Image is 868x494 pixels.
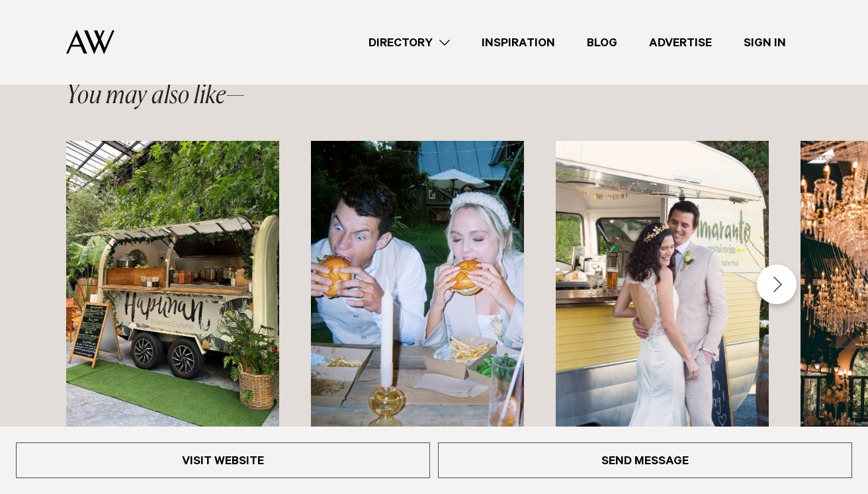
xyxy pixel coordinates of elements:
[66,141,279,427] img: Auckland Weddings Food Trucks | Hapunan
[633,34,728,52] a: Advertise
[438,442,852,478] a: Send Message
[466,34,571,52] a: Inspiration
[556,141,769,427] img: Auckland Weddings Food Trucks | Amaranto
[353,34,466,52] a: Directory
[571,34,633,52] a: Blog
[556,141,769,491] a: Auckland Weddings Food Trucks | Amaranto Food Trucks Amaranto
[311,141,524,427] img: Auckland Weddings Food Trucks | Jo Bro's Burgers
[66,83,245,109] h2: You may also like
[16,442,430,478] a: Visit Website
[66,141,279,491] a: Auckland Weddings Food Trucks | Hapunan Food Trucks Hapunan
[66,30,114,54] img: Auckland Weddings Logo
[728,34,802,52] a: Sign In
